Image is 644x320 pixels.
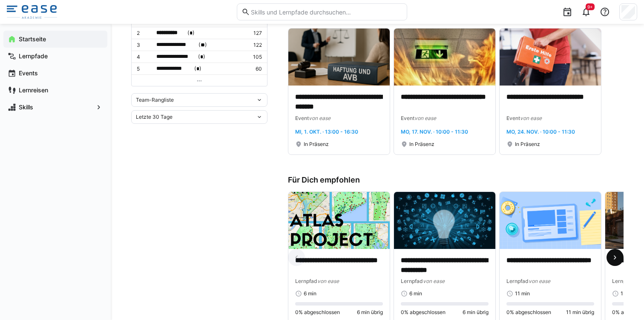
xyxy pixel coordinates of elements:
[137,66,149,72] p: 5
[357,309,383,316] span: 6 min übrig
[394,29,495,86] img: image
[295,129,358,135] span: Mi, 1. Okt. · 13:00 - 16:30
[295,309,340,316] span: 0% abgeschlossen
[409,290,422,297] span: 6 min
[245,54,262,60] p: 105
[304,290,316,297] span: 6 min
[401,309,446,316] span: 0% abgeschlossen
[198,40,207,49] span: ( )
[463,309,489,316] span: 6 min übrig
[506,309,551,316] span: 0% abgeschlossen
[288,175,624,185] h3: Für Dich empfohlen
[245,66,262,72] p: 60
[304,141,329,148] span: In Präsenz
[621,290,636,297] span: 13 min
[500,29,601,86] img: image
[137,30,149,37] p: 2
[506,115,520,121] span: Event
[309,115,331,121] span: von ease
[136,114,172,120] span: Letzte 30 Tage
[198,52,205,61] span: ( )
[409,141,434,148] span: In Präsenz
[295,115,309,121] span: Event
[137,42,149,49] p: 3
[288,192,390,249] img: image
[250,8,402,16] input: Skills und Lernpfade durchsuchen…
[515,141,540,148] span: In Präsenz
[288,29,390,86] img: image
[136,97,174,103] span: Team-Rangliste
[187,29,195,37] span: ( )
[506,278,529,284] span: Lernpfad
[423,278,445,284] span: von ease
[566,309,594,316] span: 11 min übrig
[401,115,414,121] span: Event
[529,278,550,284] span: von ease
[317,278,339,284] span: von ease
[587,4,593,9] span: 9+
[515,290,530,297] span: 11 min
[295,278,317,284] span: Lernpfad
[401,129,468,135] span: Mo, 17. Nov. · 10:00 - 11:30
[612,278,634,284] span: Lernpfad
[394,192,495,249] img: image
[520,115,542,121] span: von ease
[401,278,423,284] span: Lernpfad
[137,54,149,60] p: 4
[500,192,601,249] img: image
[506,129,575,135] span: Mo, 24. Nov. · 10:00 - 11:30
[414,115,436,121] span: von ease
[194,64,201,73] span: ( )
[245,42,262,49] p: 122
[245,30,262,37] p: 127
